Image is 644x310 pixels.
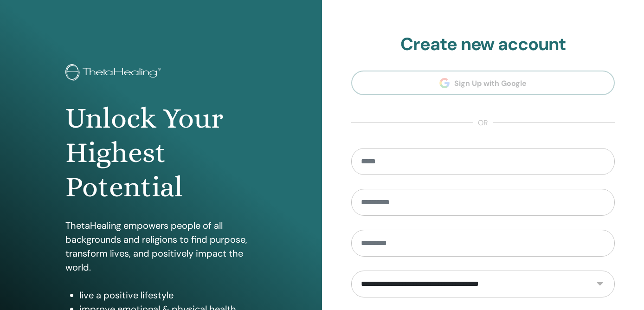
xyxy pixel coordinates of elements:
[65,219,257,274] p: ThetaHealing empowers people of all backgrounds and religions to find purpose, transform lives, a...
[351,34,615,55] h2: Create new account
[79,288,257,302] li: live a positive lifestyle
[473,117,493,129] span: or
[65,101,257,205] h1: Unlock Your Highest Potential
